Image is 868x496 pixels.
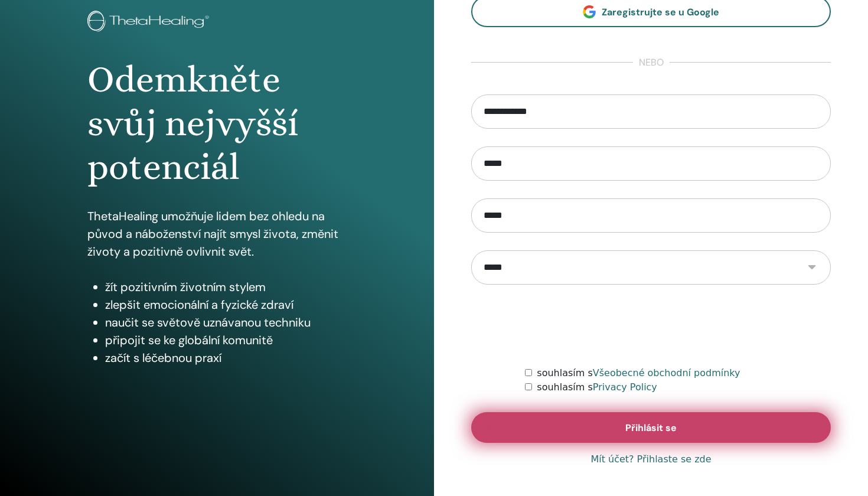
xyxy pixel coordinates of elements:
[105,278,347,296] li: žít pozitivním životním stylem
[87,58,347,190] h1: Odemkněte svůj nejvyšší potenciál
[593,381,657,393] a: Privacy Policy
[471,412,831,443] button: Přihlásit se
[537,366,740,380] label: souhlasím s
[105,296,347,314] li: zlepšit emocionální a fyzické zdraví
[590,452,711,466] a: Mít účet? Přihlaste se zde
[105,349,347,367] li: začít s léčebnou praxí
[602,6,719,18] span: Zaregistrujte se u Google
[593,367,740,378] a: Všeobecné obchodní podmínky
[562,302,741,348] iframe: reCAPTCHA
[105,331,347,349] li: připojit se ke globální komunitě
[633,56,670,70] span: nebo
[105,314,347,331] li: naučit se světově uznávanou techniku
[625,422,677,434] span: Přihlásit se
[87,207,347,260] p: ThetaHealing umožňuje lidem bez ohledu na původ a náboženství najít smysl života, změnit životy a...
[537,380,657,394] label: souhlasím s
